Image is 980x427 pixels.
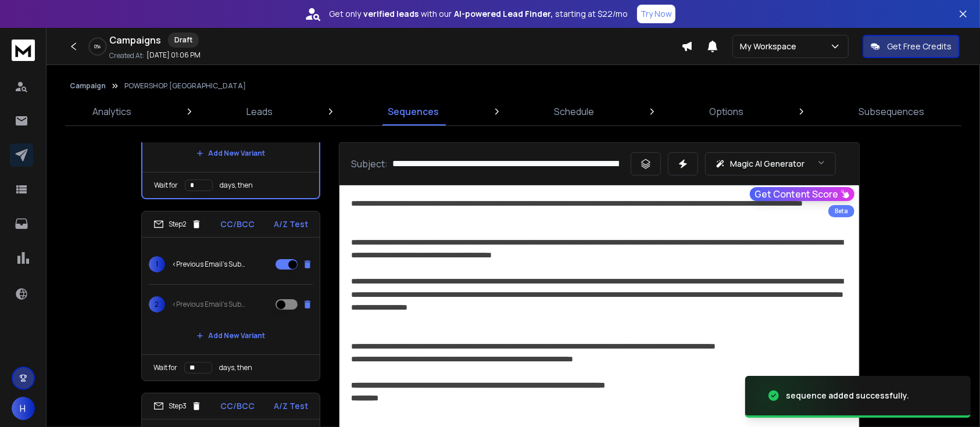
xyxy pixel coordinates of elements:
p: POWERSHOP. [GEOGRAPHIC_DATA] [124,81,246,91]
p: <Previous Email's Subject> [172,260,246,269]
p: Leads [247,105,273,119]
a: Subsequences [852,98,932,125]
p: Options [710,105,744,119]
p: Subject: [351,157,388,171]
button: Get Free Credits [863,35,960,58]
button: H [12,397,35,420]
p: CC/BCC [221,400,255,412]
button: Magic AI Generator [705,152,836,175]
a: Analytics [86,98,139,125]
p: Try Now [641,8,672,20]
button: Campaign [70,81,106,91]
button: Try Now [637,5,675,23]
div: Beta [828,205,854,217]
p: Get Free Credits [887,41,952,52]
p: [DATE] 01:06 PM [146,51,201,60]
p: Sequences [388,105,439,119]
button: Add New Variant [187,142,274,165]
p: Subsequences [859,105,925,119]
p: days, then [220,181,253,190]
a: Schedule [548,98,602,125]
p: Wait for [154,181,178,190]
p: 0 % [95,43,101,50]
strong: verified leads [363,8,419,20]
button: Get Content Score [750,187,854,201]
p: Analytics [93,105,132,119]
p: A/Z Test [274,218,308,230]
p: Wait for [153,363,177,372]
div: sequence added successfully. [786,390,909,401]
div: Step 3 [153,401,202,411]
img: logo [12,40,35,61]
li: Step2CC/BCCA/Z Test1<Previous Email's Subject>2<Previous Email's Subject>Add New VariantWait ford... [141,211,320,381]
h1: Campaigns [109,33,161,47]
a: Options [703,98,751,125]
p: CC/BCC [221,218,255,230]
p: Schedule [555,105,595,119]
p: My Workspace [740,41,801,52]
span: 1 [149,256,165,272]
strong: AI-powered Lead Finder, [454,8,553,20]
p: A/Z Test [274,400,308,412]
a: Leads [240,98,280,125]
a: Sequences [381,98,446,125]
p: <Previous Email's Subject> [172,300,246,309]
span: 2 [149,296,165,313]
p: Get only with our starting at $22/mo [329,8,628,20]
p: Created At: [109,51,144,60]
p: Magic AI Generator [730,158,804,170]
button: Add New Variant [187,324,274,347]
p: days, then [219,363,252,372]
div: Step 2 [153,219,202,229]
div: Draft [168,33,199,48]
